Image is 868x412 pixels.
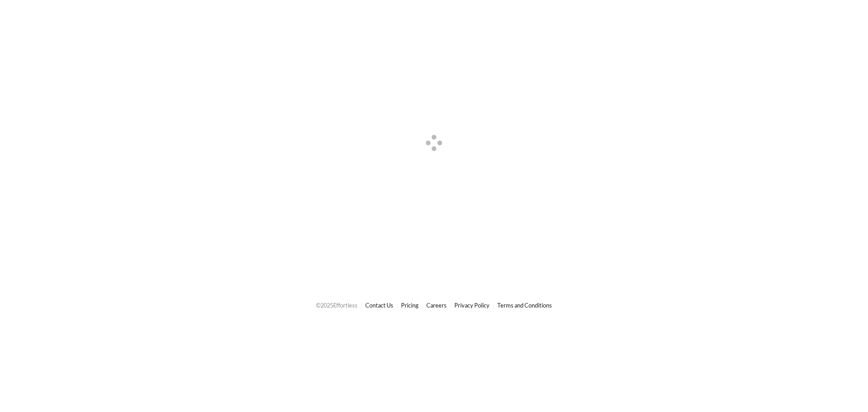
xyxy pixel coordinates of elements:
[316,302,358,309] span: © 2025 Effortless
[401,302,419,309] a: Pricing
[426,302,447,309] a: Careers
[497,302,552,309] a: Terms and Conditions
[454,302,490,309] a: Privacy Policy
[365,302,393,309] a: Contact Us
